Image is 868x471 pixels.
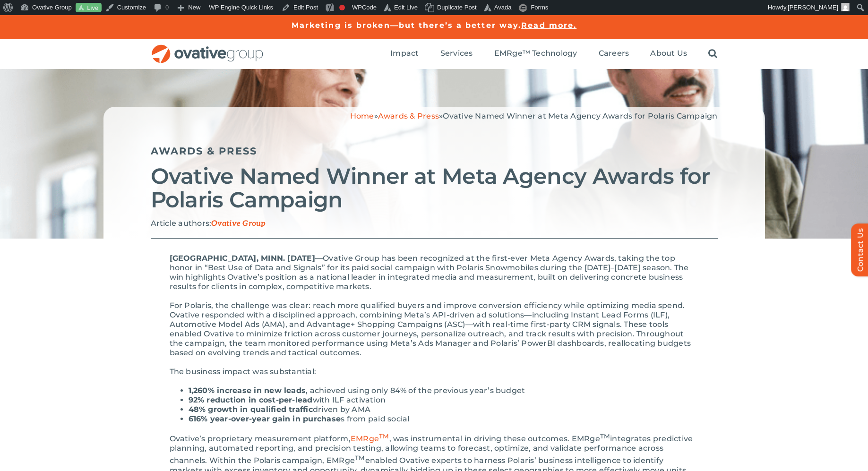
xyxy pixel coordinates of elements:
p: For Polaris, the challenge was clear: reach more qualified buyers and improve conversion efficien... [170,301,699,358]
span: » » [350,111,718,120]
p: Article authors: [151,219,718,229]
a: Marketing is broken—but there’s a better way. [292,21,522,30]
sup: TM [355,454,365,462]
li: driven by AMA [189,405,699,414]
div: Focus keyphrase not set [339,5,345,10]
span: Ovative Group [211,219,266,228]
a: Awards & Press [378,111,439,120]
a: Live [76,3,102,13]
a: Awards & Press [151,145,257,157]
p: The business impact was substantial: [170,367,699,377]
strong: 48% growth in qualified traffic [189,405,313,414]
nav: Menu [390,39,717,69]
span: Ovative Named Winner at Meta Agency Awards for Polaris Campaign [443,111,717,120]
span: — [315,254,323,263]
strong: 92% reduction in cost-per-lead [189,395,313,404]
a: EMRgeTM [351,434,389,443]
li: s from paid social [189,414,699,424]
span: EMRge™ Technology [494,49,577,58]
a: Impact [390,49,419,59]
h2: Ovative Named Winner at Meta Agency Awards for Polaris Campaign [151,164,718,212]
strong: 616% year-over-year gain in purchase [189,414,341,423]
span: Careers [599,49,629,58]
p: Ovative Group has been recognized at the first-ever Meta Agency Awards, taking the top honor in “... [170,254,699,291]
span: Impact [390,49,419,58]
li: , achieved using only 84% of the previous year’s budget [189,386,699,395]
a: Home [350,111,374,120]
a: Services [440,49,473,59]
a: Careers [599,49,629,59]
span: [PERSON_NAME] [788,4,838,11]
a: Search [708,49,717,59]
span: About Us [650,49,687,58]
a: About Us [650,49,687,59]
li: with ILF activation [189,395,699,405]
a: Read more. [521,21,576,30]
sup: TM [600,432,610,440]
span: [GEOGRAPHIC_DATA], MINN. [DATE] [170,254,315,263]
span: Services [440,49,473,58]
a: EMRge™ Technology [494,49,577,59]
a: OG_Full_horizontal_RGB [151,43,264,52]
sup: TM [379,432,389,440]
strong: 1,260% increase in new leads [189,386,306,395]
